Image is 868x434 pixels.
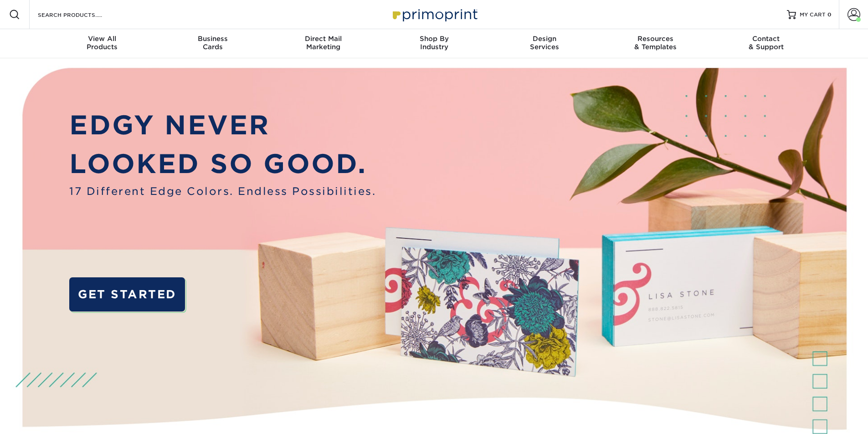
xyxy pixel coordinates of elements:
span: Design [489,35,600,43]
span: 0 [827,11,832,18]
a: View AllProducts [47,29,158,58]
a: Shop ByIndustry [379,29,489,58]
p: LOOKED SO GOOD. [69,144,376,184]
input: SEARCH PRODUCTS..... [37,9,126,20]
a: DesignServices [489,29,600,58]
div: Services [489,35,600,51]
span: MY CART [800,11,826,19]
div: Industry [379,35,489,51]
span: Contact [711,35,822,43]
a: Contact& Support [711,29,822,58]
a: GET STARTED [69,277,185,311]
div: Cards [157,35,268,51]
div: & Support [711,35,822,51]
div: Products [47,35,158,51]
span: 17 Different Edge Colors. Endless Possibilities. [69,184,376,199]
div: Marketing [268,35,379,51]
div: & Templates [600,35,711,51]
a: BusinessCards [157,29,268,58]
span: Business [157,35,268,43]
p: EDGY NEVER [69,106,376,145]
span: Direct Mail [268,35,379,43]
span: View All [47,35,158,43]
span: Shop By [379,35,489,43]
img: Primoprint [389,5,480,24]
a: Resources& Templates [600,29,711,58]
span: Resources [600,35,711,43]
a: Direct MailMarketing [268,29,379,58]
